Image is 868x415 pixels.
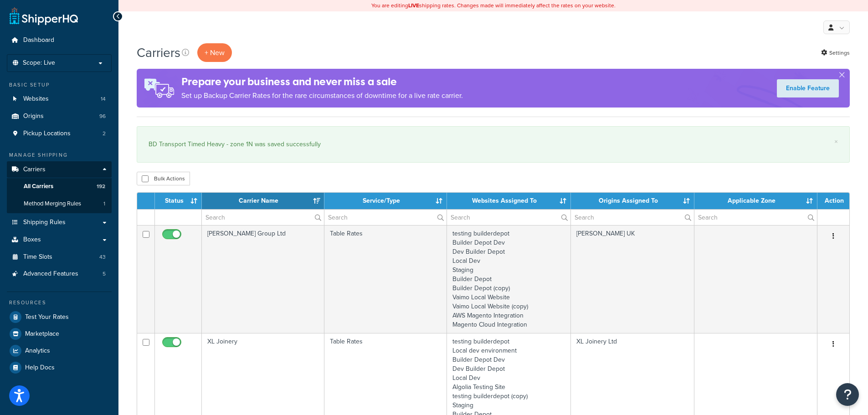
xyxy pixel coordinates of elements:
a: Origins 96 [7,108,112,125]
a: Dashboard [7,32,112,49]
input: Search [202,210,324,225]
span: 1 [103,200,105,208]
span: Marketplace [25,330,59,338]
button: + New [197,43,232,62]
input: Search [694,210,817,225]
button: Bulk Actions [137,172,190,185]
a: ShipperHQ Home [10,7,78,25]
div: Resources [7,299,112,307]
span: Origins [23,113,44,120]
a: Websites 14 [7,91,112,108]
span: 14 [101,95,106,103]
td: [PERSON_NAME] UK [571,225,694,333]
input: Search [447,210,570,225]
span: 2 [103,130,106,138]
div: Manage Shipping [7,151,112,159]
th: Websites Assigned To: activate to sort column ascending [447,193,571,209]
span: Shipping Rules [23,219,66,226]
span: Test Your Rates [25,313,69,321]
th: Service/Type: activate to sort column ascending [324,193,447,209]
a: Marketplace [7,326,112,342]
span: Dashboard [23,36,54,44]
span: Time Slots [23,253,52,261]
span: Analytics [25,347,50,355]
td: testing builderdepot Builder Depot Dev Dev Builder Depot Local Dev Staging Builder Depot Builder ... [447,225,571,333]
div: BD Transport Timed Heavy - zone 1N was saved successfully [149,138,838,151]
li: Pickup Locations [7,125,112,142]
span: 192 [97,183,105,190]
p: Set up Backup Carrier Rates for the rare circumstances of downtime for a live rate carrier. [181,89,463,102]
a: Carriers [7,161,112,178]
a: Time Slots 43 [7,249,112,266]
a: Help Docs [7,359,112,376]
td: Table Rates [324,225,447,333]
span: Help Docs [25,364,55,372]
th: Origins Assigned To: activate to sort column ascending [571,193,694,209]
li: Carriers [7,161,112,213]
li: Websites [7,91,112,108]
th: Applicable Zone: activate to sort column ascending [694,193,817,209]
img: ad-rules-rateshop-fe6ec290ccb7230408bd80ed9643f0289d75e0ffd9eb532fc0e269fcd187b520.png [137,69,181,108]
li: Method Merging Rules [7,195,112,212]
th: Action [817,193,849,209]
th: Status: activate to sort column ascending [155,193,202,209]
span: Websites [23,95,49,103]
button: Open Resource Center [836,383,859,406]
span: Scope: Live [23,59,55,67]
li: Advanced Features [7,266,112,282]
li: Time Slots [7,249,112,266]
span: Advanced Features [23,270,78,278]
a: Pickup Locations 2 [7,125,112,142]
th: Carrier Name: activate to sort column ascending [202,193,324,209]
div: Basic Setup [7,81,112,89]
a: All Carriers 192 [7,178,112,195]
input: Search [571,210,694,225]
a: Boxes [7,231,112,248]
a: Method Merging Rules 1 [7,195,112,212]
a: Enable Feature [777,79,839,97]
input: Search [324,210,447,225]
span: All Carriers [24,183,53,190]
a: × [834,138,838,145]
li: All Carriers [7,178,112,195]
b: LIVE [408,1,419,10]
td: [PERSON_NAME] Group Ltd [202,225,324,333]
a: Analytics [7,343,112,359]
span: Carriers [23,166,46,174]
span: Pickup Locations [23,130,71,138]
span: 96 [99,113,106,120]
span: 5 [103,270,106,278]
span: Boxes [23,236,41,244]
a: Shipping Rules [7,214,112,231]
a: Settings [821,46,850,59]
a: Advanced Features 5 [7,266,112,282]
span: 43 [99,253,106,261]
h4: Prepare your business and never miss a sale [181,74,463,89]
a: Test Your Rates [7,309,112,325]
h1: Carriers [137,44,180,61]
span: Method Merging Rules [24,200,81,208]
li: Origins [7,108,112,125]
